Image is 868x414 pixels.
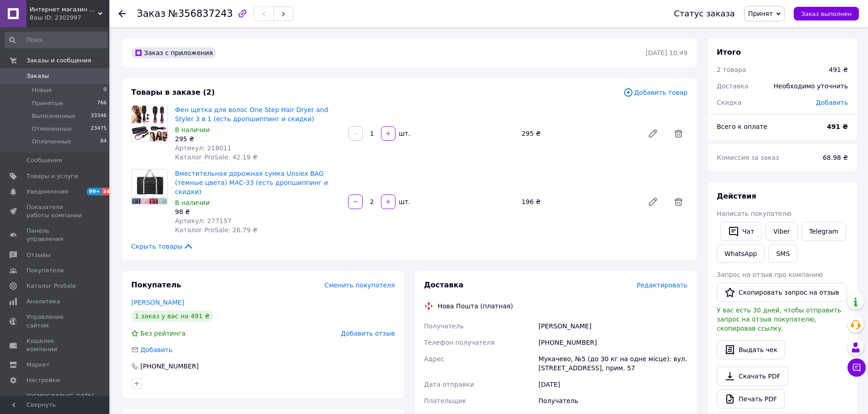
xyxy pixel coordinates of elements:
[669,193,688,211] span: Удалить
[175,170,328,195] a: Вместительная дорожная сумка Unsiex BAG (темные цвета) MAC-33 (есть дропшиппинг и скидки)
[717,271,823,278] span: Запрос на отзыв про компанию
[118,9,126,18] div: Вернуться назад
[26,337,84,353] span: Кошелек компании
[341,330,395,337] span: Добавить отзыв
[424,355,444,363] span: Адрес
[175,199,210,206] span: В наличии
[26,251,51,259] span: Отзывы
[91,125,107,133] span: 23475
[140,330,185,337] span: Без рейтинга
[794,7,859,20] button: Заказ выполнен
[91,112,107,120] span: 33346
[717,99,741,106] span: Скидка
[324,281,395,289] span: Сменить покупателя
[801,10,852,17] span: Заказ выполнен
[30,5,98,14] span: Интернет магазин «БЕЗ НАКРУТОК»
[32,125,72,133] span: Отмененные
[131,242,194,251] span: Скрыть товары
[717,340,785,359] button: Выдать чек
[396,197,411,206] div: шт.
[717,48,741,56] span: Итого
[537,318,689,334] div: [PERSON_NAME]
[139,362,200,371] div: [PHONE_NUMBER]
[717,154,779,161] span: Комиссия за заказ
[644,193,662,211] a: Редактировать
[100,138,107,146] span: 84
[175,106,328,123] a: Фен щетка для волос One Step Hair Dryer and Styler 3 в 1 (есть дропшиппинг и скидки)
[32,86,52,94] span: Новые
[424,322,464,330] span: Получатель
[646,49,688,56] time: [DATE] 10:49
[26,56,91,65] span: Заказы и сообщения
[396,129,411,138] div: шт.
[847,358,866,377] button: Чат с покупателем
[26,282,76,290] span: Каталог ProSale
[131,281,181,289] span: Покупатель
[816,99,848,106] span: Добавить
[26,266,64,275] span: Покупатели
[175,126,210,133] span: В наличии
[424,339,495,346] span: Телефон получателя
[26,227,84,243] span: Панель управления
[424,381,474,388] span: Дата отправки
[103,86,107,94] span: 0
[801,222,846,241] a: Telegram
[674,9,735,18] div: Статус заказа
[140,346,172,353] span: Добавить
[669,124,688,143] span: Удалить
[717,245,765,263] a: WhatsApp
[717,283,847,302] button: Скопировать запрос на отзыв
[26,361,50,369] span: Маркет
[131,299,184,306] a: [PERSON_NAME]
[132,106,167,141] img: Фен щетка для волос One Step Hair Dryer and Styler 3 в 1 (есть дропшиппинг и скидки)
[102,188,112,195] span: 34
[175,207,341,216] div: 98 ₴
[26,297,60,306] span: Аналитика
[175,144,231,152] span: Артикул: 218011
[32,99,63,107] span: Принятые
[175,134,341,143] div: 295 ₴
[717,66,746,73] span: 2 товара
[748,10,773,17] span: Принят
[26,376,60,384] span: Настройки
[26,172,78,180] span: Товары и услуги
[168,8,233,19] span: №356837243
[424,397,467,404] span: Плательщик
[537,376,689,393] div: [DATE]
[30,14,109,22] div: Ваш ID: 2302997
[32,112,76,120] span: Выполненные
[5,32,108,48] input: Поиск
[823,154,848,161] span: 68.98 ₴
[827,123,848,130] b: 491 ₴
[131,311,213,322] div: 1 заказ у вас на 491 ₴
[765,222,797,241] a: Viber
[717,82,748,90] span: Доставка
[175,217,231,225] span: Артикул: 277157
[436,302,515,311] div: Нова Пошта (платная)
[87,188,102,195] span: 99+
[768,245,797,263] button: SMS
[26,72,49,80] span: Заказы
[644,124,662,143] a: Редактировать
[717,123,767,130] span: Всего к оплате
[131,47,216,58] div: Заказ с приложения
[424,281,464,289] span: Доставка
[132,169,167,205] img: Вместительная дорожная сумка Unsiex BAG (темные цвета) MAC-33 (есть дропшиппинг и скидки)
[26,203,84,220] span: Показатели работы компании
[537,351,689,376] div: Мукачево, №5 (до 30 кг на одне місце): вул. [STREET_ADDRESS], прим. 57
[623,87,688,97] span: Добавить товар
[131,88,215,97] span: Товары в заказе (2)
[720,222,762,241] button: Чат
[137,8,165,19] span: Заказ
[175,226,257,234] span: Каталог ProSale: 26.79 ₴
[32,138,71,146] span: Оплаченные
[537,393,689,409] div: Получатель
[518,127,640,140] div: 295 ₴
[175,153,257,161] span: Каталог ProSale: 42.19 ₴
[26,188,68,196] span: Уведомления
[768,76,853,96] div: Необходимо уточнить
[26,313,84,329] span: Управление сайтом
[637,281,688,289] span: Редактировать
[537,334,689,351] div: [PHONE_NUMBER]
[97,99,107,107] span: 766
